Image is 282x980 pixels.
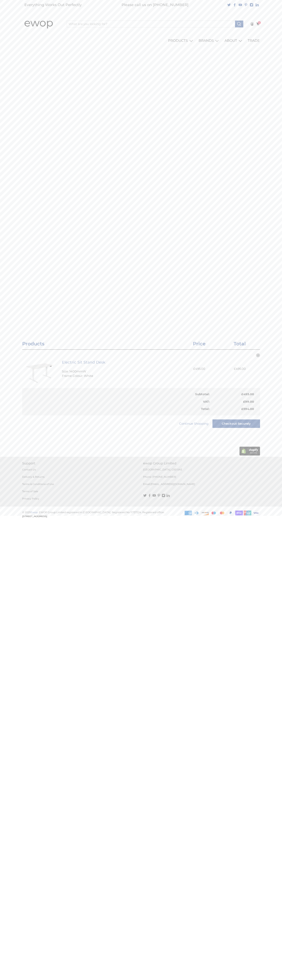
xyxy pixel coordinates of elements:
p: Everything Works Out Perfectly [24,2,82,8]
span: £99.00 [243,400,254,403]
span: £495.00 [179,367,220,371]
h3: Price [179,340,220,347]
img: Electric Sit Stand Desk - 1400mmW / White [25,354,55,384]
p: [GEOGRAPHIC_DATA], CB3 0AE [143,468,260,475]
p: Email: [143,482,260,490]
span: £495.00 [220,367,260,371]
p: Please call us on [PHONE_NUMBER] [122,2,188,8]
span: White [84,374,93,378]
h1: Shopping Cart [50,189,232,197]
button: close [256,353,260,357]
span: Size: [62,369,69,373]
h3: Products [22,340,179,347]
span: £495.00 [241,392,254,396]
p: VAT: [143,399,210,404]
span: 1400mmW [69,369,86,373]
p: EWOP Group Limited registered in [GEOGRAPHIC_DATA]. Registered No 11737224. Registered office: [S... [22,511,164,518]
p: Support [22,461,139,466]
a: Electric Sit Stand Desk [62,360,105,365]
a: Ewop [31,511,38,514]
h3: Total [220,340,260,347]
p: Total: [143,407,210,411]
p: Subtotal: [143,392,210,397]
img: Shopify secure badge [239,445,262,456]
a: TRADE [246,35,262,46]
a: BRANDS [196,35,222,46]
p: ewop Group Limited [143,461,260,466]
p: © 2025 . [22,511,38,514]
input: Checkout Securely [212,419,260,428]
span: Frame Colour: [62,374,83,378]
a: Terms & Conditions of Use [22,483,54,486]
iframe: PayPal-paypal [22,434,260,443]
span: £594.00 [241,407,254,411]
nav: main navigation [20,35,262,46]
a: Continue Shopping [179,422,208,425]
p: Phone: [PHONE_NUMBER] [143,475,260,482]
a: Contact Us [22,468,36,471]
a: Delivery & Returns [22,475,45,478]
a: ABOUT [222,35,246,46]
span: 1 [258,21,261,24]
a: [EMAIL_ADDRESS][DOMAIN_NAME] [151,483,195,486]
a: PRODUCTS [166,35,196,46]
a: Terms of Sale [22,490,38,493]
input: What are you looking for? [67,21,235,27]
a: Electric Sit Stand Desk - 1400mmW / White [22,354,58,384]
a: 1 [256,22,260,26]
a: Privacy Policy [22,497,39,500]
